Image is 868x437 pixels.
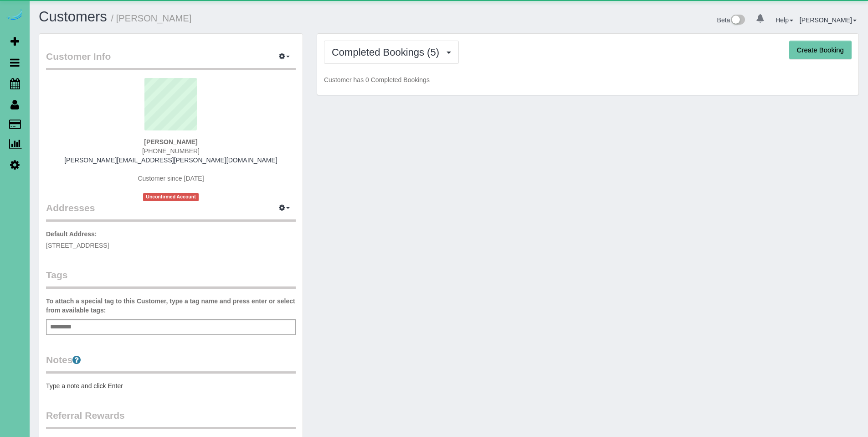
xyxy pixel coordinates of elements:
a: [PERSON_NAME] [800,16,857,24]
span: [PHONE_NUMBER] [142,147,200,155]
span: [STREET_ADDRESS] [46,242,109,249]
button: Completed Bookings (5) [324,41,459,64]
span: Unconfirmed Account [143,193,199,201]
a: Customers [39,9,107,25]
legend: Tags [46,268,296,289]
span: Customer since [DATE] [138,175,204,182]
label: Default Address: [46,229,97,239]
a: [PERSON_NAME][EMAIL_ADDRESS][PERSON_NAME][DOMAIN_NAME] [64,156,277,164]
a: Beta [717,16,745,24]
legend: Customer Info [46,50,296,70]
span: Completed Bookings (5) [332,47,444,58]
small: / [PERSON_NAME] [111,13,192,23]
img: New interface [730,15,745,26]
label: To attach a special tag to this Customer, type a tag name and press enter or select from availabl... [46,297,296,315]
a: Help [776,16,793,24]
legend: Notes [46,353,296,374]
p: Customer has 0 Completed Bookings [324,75,852,84]
legend: Referral Rewards [46,409,296,429]
strong: [PERSON_NAME] [144,138,197,146]
button: Create Booking [789,41,852,60]
img: Automaid Logo [5,9,24,22]
pre: Type a note and click Enter [46,381,296,390]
